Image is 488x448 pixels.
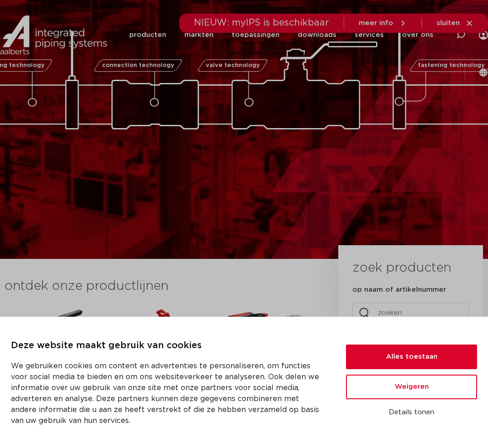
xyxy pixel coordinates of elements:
a: over ons [402,16,433,53]
span: NIEUW: myIPS is beschikbaar [194,18,329,27]
p: Deze website maakt gebruik van cookies [11,339,324,353]
p: We gebruiken cookies om content en advertenties te personaliseren, om functies voor social media ... [11,360,324,426]
a: services [355,16,384,53]
a: VSHPowerPress [225,304,307,443]
div: my IPS [479,16,488,53]
a: downloads [298,16,336,53]
h3: zoek producten [352,259,451,277]
span: sluiten [437,20,460,26]
button: Weigeren [346,375,477,399]
a: markten [184,16,213,53]
button: Alles toestaan [346,345,477,369]
span: meer info [359,20,393,26]
a: sluiten [437,19,473,27]
a: VSHSudoPress [130,304,212,443]
a: meer info [359,19,407,27]
nav: Menu [129,16,433,53]
button: Details tonen [346,405,477,420]
input: zoeken [352,303,469,324]
label: op naam of artikelnummer [352,285,446,294]
a: VSHXPress [34,304,116,443]
a: producten [129,16,166,53]
a: toepassingen [232,16,280,53]
h3: ontdek onze productlijnen [5,277,308,295]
